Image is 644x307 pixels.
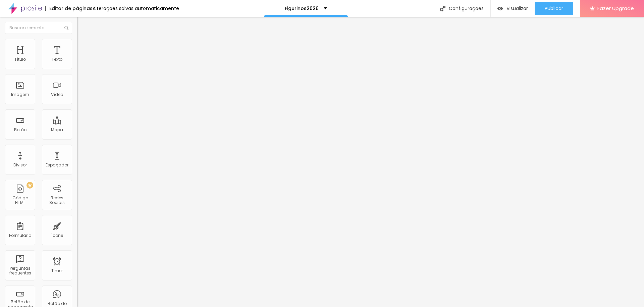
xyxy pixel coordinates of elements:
input: Buscar elemento [5,22,72,34]
div: Espaçador [46,163,68,167]
div: Ícone [51,233,63,238]
img: view-1.svg [497,6,503,11]
div: Perguntas frequentes [7,266,33,276]
div: Vídeo [51,92,63,97]
button: Visualizar [491,2,535,15]
img: Icone [64,26,68,30]
span: Publicar [545,6,563,11]
div: Editor de páginas [45,6,93,11]
div: Botão [14,127,26,132]
div: Imagem [11,92,29,97]
div: Título [14,57,26,62]
img: Icone [440,6,445,11]
button: Publicar [535,2,573,15]
div: Mapa [51,127,63,132]
div: Código HTML [7,196,33,205]
div: Timer [51,268,63,273]
div: Redes Sociais [44,196,70,205]
div: Divisor [13,163,27,167]
span: Visualizar [506,6,528,11]
div: Texto [52,57,62,62]
iframe: Editor [77,17,644,307]
div: Formulário [9,233,31,238]
div: Alterações salvas automaticamente [93,6,179,11]
span: Fazer Upgrade [597,5,634,11]
p: Figurinos2026 [285,6,319,11]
